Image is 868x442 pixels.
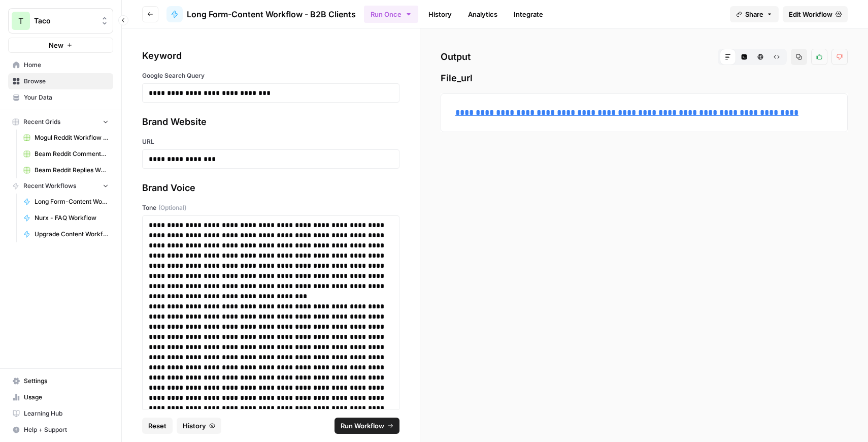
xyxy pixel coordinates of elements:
a: Edit Workflow [783,6,848,22]
span: Browse [24,77,109,86]
span: File_url [441,71,848,85]
a: Integrate [508,6,549,22]
a: History [422,6,458,22]
button: Workspace: Taco [8,8,113,34]
a: Beam Reddit Replies Workflow Grid [19,162,113,178]
span: (Optional) [158,203,186,212]
span: Mogul Reddit Workflow Grid (1) [35,133,109,142]
span: Long Form-Content Workflow - AI Clients (New) [35,197,109,206]
button: History [177,418,221,434]
span: Nurx - FAQ Workflow [35,213,109,223]
button: Run Once [364,6,418,23]
span: Help + Support [24,425,109,434]
button: Run Workflow [335,418,399,434]
a: Your Data [8,89,113,106]
a: Settings [8,373,113,389]
button: Recent Workflows [8,178,113,194]
span: Your Data [24,93,109,102]
button: Share [730,6,779,22]
label: URL [142,137,399,146]
span: Long Form-Content Workflow - B2B Clients [187,8,356,20]
a: Learning Hub [8,405,113,422]
div: Brand Website [142,115,399,129]
h2: Output [441,49,848,65]
label: Google Search Query [142,71,399,80]
a: Beam Reddit Comments Workflow Grid (1) [19,146,113,162]
span: Home [24,60,109,70]
div: Keyword [142,49,399,63]
span: Run Workflow [341,421,384,431]
span: Usage [24,393,109,402]
a: Mogul Reddit Workflow Grid (1) [19,130,113,146]
a: Nurx - FAQ Workflow [19,210,113,226]
span: T [18,15,23,27]
span: Recent Workflows [23,181,76,191]
button: Recent Grids [8,114,113,130]
label: Tone [142,203,399,212]
a: Usage [8,389,113,405]
a: Browse [8,73,113,89]
span: History [183,421,206,431]
a: Home [8,57,113,73]
span: Settings [24,376,109,386]
span: New [49,40,63,50]
a: Long Form-Content Workflow - AI Clients (New) [19,194,113,210]
button: New [8,38,113,53]
span: Beam Reddit Comments Workflow Grid (1) [35,149,109,159]
button: Reset [142,418,173,434]
a: Upgrade Content Workflow - Nurx [19,226,113,242]
span: Taco [34,16,95,26]
div: Brand Voice [142,181,399,195]
span: Learning Hub [24,409,109,418]
button: Help + Support [8,422,113,438]
span: Share [745,9,763,19]
a: Long Form-Content Workflow - B2B Clients [166,6,356,22]
span: Edit Workflow [789,9,832,19]
span: Recent Grids [23,117,60,127]
span: Beam Reddit Replies Workflow Grid [35,166,109,175]
span: Upgrade Content Workflow - Nurx [35,230,109,239]
a: Analytics [462,6,504,22]
span: Reset [148,421,166,431]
